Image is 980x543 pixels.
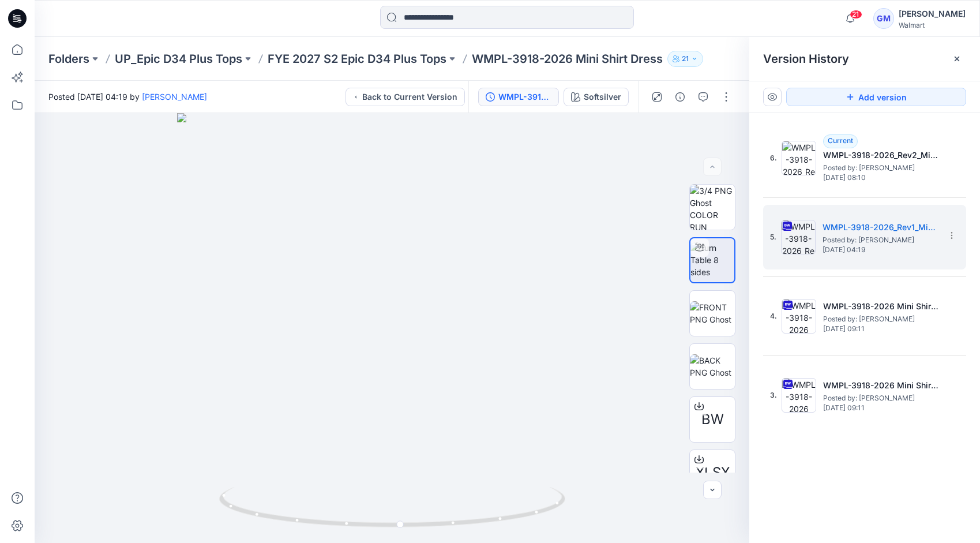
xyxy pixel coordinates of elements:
[770,311,777,321] span: 4.
[682,53,689,65] p: 21
[763,52,849,66] span: Version History
[584,91,621,103] div: Softsilver
[564,88,629,106] button: Softsilver
[823,162,938,174] span: Posted by: Gayan Mahawithanalage
[828,136,853,145] span: Current
[478,88,559,106] button: WMPL-3918-2026_Rev1_Mini Shirt Dress_Full Colorway
[346,88,465,106] button: Back to Current Version
[782,378,816,413] img: WMPL-3918-2026 Mini Shirt Dress_Softsilver
[823,220,938,234] h5: WMPL-3918-2026_Rev1_Mini Shirt Dress_Full Colorway
[48,91,207,103] span: Posted [DATE] 04:19 by
[823,246,938,254] span: [DATE] 04:19
[823,174,938,182] span: [DATE] 08:10
[823,379,938,392] h5: WMPL-3918-2026 Mini Shirt Dress_Softsilver
[268,51,446,67] a: FYE 2027 S2 Epic D34 Plus Tops
[690,301,735,325] img: FRONT PNG Ghost
[770,153,777,163] span: 6.
[823,299,938,313] h5: WMPL-3918-2026 Mini Shirt Dress_Full Colorway
[781,220,816,254] img: WMPL-3918-2026_Rev1_Mini Shirt Dress_Full Colorway
[786,88,966,106] button: Add version
[671,88,689,106] button: Details
[823,234,938,246] span: Posted by: Gayan Mahawithanalage
[115,51,242,67] a: UP_Epic D34 Plus Tops
[823,325,938,333] span: [DATE] 09:11
[873,8,894,29] div: GM
[690,185,735,230] img: 3/4 PNG Ghost COLOR RUN
[701,409,724,430] span: BW
[48,51,89,67] a: Folders
[823,392,938,404] span: Posted by: Gayan Mahawithanalage
[770,390,777,400] span: 3.
[823,313,938,325] span: Posted by: Gayan Mahawithanalage
[850,10,862,19] span: 21
[770,232,776,242] span: 5.
[823,404,938,412] span: [DATE] 09:11
[952,54,962,63] button: Close
[142,92,207,102] a: [PERSON_NAME]
[696,462,730,483] span: XLSX
[782,299,816,334] img: WMPL-3918-2026 Mini Shirt Dress_Full Colorway
[763,88,782,106] button: Show Hidden Versions
[782,141,816,175] img: WMPL-3918-2026_Rev2_Mini Shirt Dress_Full Colorway
[690,242,734,278] img: Turn Table 8 sides
[899,21,966,29] div: Walmart
[823,148,938,162] h5: WMPL-3918-2026_Rev2_Mini Shirt Dress_Full Colorway
[472,51,663,67] p: WMPL-3918-2026 Mini Shirt Dress
[899,7,966,21] div: [PERSON_NAME]
[498,91,551,103] div: WMPL-3918-2026_Rev1_Mini Shirt Dress_Full Colorway
[667,51,703,67] button: 21
[690,354,735,379] img: BACK PNG Ghost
